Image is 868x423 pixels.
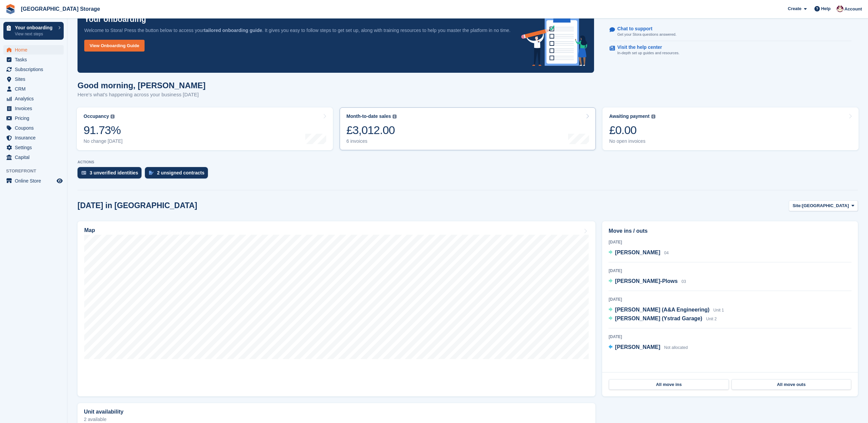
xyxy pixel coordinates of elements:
span: Sites [15,74,55,84]
a: menu [3,65,64,74]
p: Your onboarding [15,25,55,30]
a: Chat to support Get your Stora questions answered. [610,23,851,41]
div: No change [DATE] [84,138,123,144]
a: Map [77,221,595,396]
a: 2 unsigned contracts [145,167,211,182]
span: Capital [15,153,55,162]
span: Account [844,6,862,12]
a: menu [3,94,64,103]
span: [GEOGRAPHIC_DATA] [802,202,849,209]
a: All move outs [732,379,851,390]
a: [PERSON_NAME]-Plows 03 [609,277,686,286]
a: menu [3,104,64,113]
div: Occupancy [84,113,109,119]
a: menu [3,176,64,186]
a: [PERSON_NAME] Not allocated [609,343,688,352]
p: In-depth set up guides and resources. [617,50,680,56]
a: menu [3,74,64,84]
p: 2 available [84,417,589,422]
span: Subscriptions [15,65,55,74]
a: View Onboarding Guide [84,40,145,52]
div: [DATE] [609,296,851,302]
h2: [DATE] in [GEOGRAPHIC_DATA] [77,201,197,210]
img: verify_identity-adf6edd0f0f0b5bbfe63781bf79b02c33cf7c696d77639b501bdc392416b5a36.svg [82,171,86,175]
div: 2 unsigned contracts [157,170,205,175]
div: £3,012.00 [346,123,397,137]
a: Visit the help center In-depth set up guides and resources. [610,41,851,59]
p: Welcome to Stora! Press the button below to access your . It gives you easy to follow steps to ge... [84,27,510,34]
a: menu [3,153,64,162]
img: contract_signature_icon-13c848040528278c33f63329250d36e43548de30e8caae1d1a13099fd9432cc5.svg [149,171,154,175]
p: Your onboarding [84,15,146,23]
p: Visit the help center [617,44,674,50]
span: Online Store [15,176,55,186]
span: Settings [15,143,55,152]
h1: Good morning, [PERSON_NAME] [77,81,206,90]
img: icon-info-grey-7440780725fd019a000dd9b08b2336e03edf1995a4989e88bcd33f0948082b44.svg [651,115,655,119]
span: Tasks [15,55,55,64]
a: menu [3,55,64,64]
div: 6 invoices [346,138,397,144]
span: Storefront [6,168,67,174]
span: CRM [15,84,55,94]
span: [PERSON_NAME] [615,250,660,255]
img: stora-icon-8386f47178a22dfd0bd8f6a31ec36ba5ce8667c1dd55bd0f319d3a0aa187defe.svg [5,4,15,14]
a: menu [3,113,64,123]
div: 91.73% [84,123,123,137]
img: Andrew Lacey [837,5,843,12]
a: Your onboarding View next steps [3,22,64,40]
p: ACTIONS [77,160,858,164]
h2: Move ins / outs [609,227,851,235]
p: Here's what's happening across your business [DATE] [77,91,206,99]
span: [PERSON_NAME] (Ystrad Garage) [615,316,702,321]
img: icon-info-grey-7440780725fd019a000dd9b08b2336e03edf1995a4989e88bcd33f0948082b44.svg [111,115,115,119]
span: [PERSON_NAME]-Plows [615,278,678,284]
a: [PERSON_NAME] (Ystrad Garage) Unit 2 [609,315,717,323]
a: Month-to-date sales £3,012.00 6 invoices [340,107,596,150]
span: Invoices [15,104,55,113]
p: View next steps [15,31,55,37]
a: [PERSON_NAME] 04 [609,249,669,257]
p: Get your Stora questions answered. [617,32,676,37]
a: Awaiting payment £0.00 No open invoices [602,107,859,150]
span: Create [788,5,801,12]
div: [DATE] [609,334,851,340]
a: menu [3,133,64,142]
span: Coupons [15,123,55,133]
span: Insurance [15,133,55,142]
span: Analytics [15,94,55,103]
span: Unit 1 [713,308,724,313]
a: 3 unverified identities [77,167,145,182]
span: Site: [793,202,802,209]
span: 03 [682,279,686,284]
a: [PERSON_NAME] (A&A Engineering) Unit 1 [609,306,724,315]
img: onboarding-info-6c161a55d2c0e0a8cae90662b2fe09162a5109e8cc188191df67fb4f79e88e88.svg [521,15,587,66]
a: menu [3,123,64,133]
div: Awaiting payment [609,113,650,119]
a: menu [3,45,64,55]
span: Not allocated [664,345,688,350]
div: 3 unverified identities [90,170,138,175]
a: [GEOGRAPHIC_DATA] Storage [18,3,103,14]
span: Unit 2 [706,317,717,321]
span: Pricing [15,113,55,123]
strong: tailored onboarding guide [204,28,262,33]
img: icon-info-grey-7440780725fd019a000dd9b08b2336e03edf1995a4989e88bcd33f0948082b44.svg [393,115,397,119]
a: All move ins [609,379,728,390]
a: Occupancy 91.73% No change [DATE] [77,107,333,150]
span: Home [15,45,55,55]
div: [DATE] [609,268,851,274]
button: Site: [GEOGRAPHIC_DATA] [789,200,858,211]
p: Chat to support [617,26,671,32]
span: [PERSON_NAME] [615,344,660,350]
h2: Map [84,227,95,233]
span: [PERSON_NAME] (A&A Engineering) [615,307,709,313]
a: Preview store [56,177,64,185]
h2: Unit availability [84,409,123,415]
div: [DATE] [609,239,851,245]
div: £0.00 [609,123,655,137]
a: menu [3,143,64,152]
div: Month-to-date sales [346,113,391,119]
span: 04 [664,251,669,255]
span: Help [821,5,831,12]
